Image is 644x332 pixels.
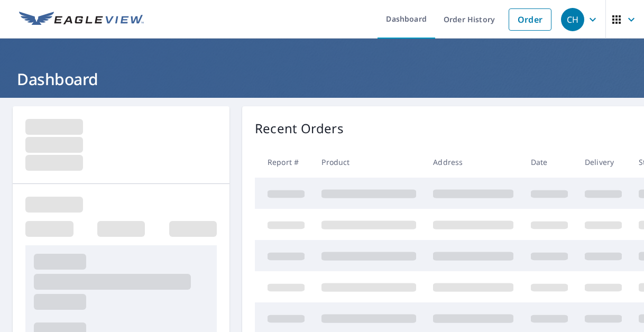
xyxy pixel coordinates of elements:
div: CH [561,8,584,31]
th: Address [425,146,522,178]
th: Date [522,146,576,178]
h1: Dashboard [13,68,631,90]
a: Order [509,8,551,31]
th: Delivery [576,146,630,178]
th: Product [313,146,425,178]
th: Report # [255,146,313,178]
p: Recent Orders [255,119,344,138]
img: EV Logo [19,12,144,27]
